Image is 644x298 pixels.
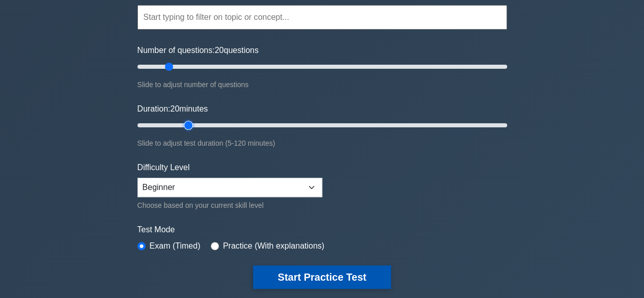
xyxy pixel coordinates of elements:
[137,44,259,57] label: Number of questions: questions
[223,240,324,252] label: Practice (With explanations)
[137,137,507,149] div: Slide to adjust test duration (5-120 minutes)
[137,224,507,236] label: Test Mode
[137,199,322,211] div: Choose based on your current skill level
[215,46,224,55] span: 20
[150,240,201,252] label: Exam (Timed)
[170,104,179,113] span: 20
[137,103,208,115] label: Duration: minutes
[137,5,507,30] input: Start typing to filter on topic or concept...
[137,161,190,174] label: Difficulty Level
[137,78,507,91] div: Slide to adjust number of questions
[253,265,390,289] button: Start Practice Test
